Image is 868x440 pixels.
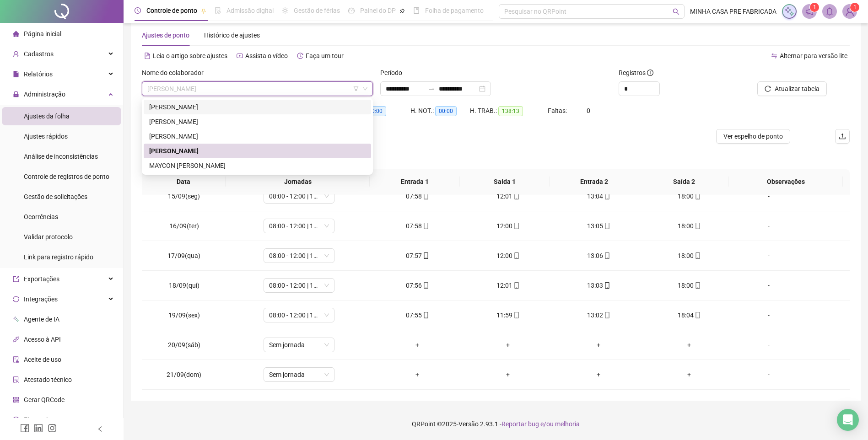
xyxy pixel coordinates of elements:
[149,161,366,171] div: MAYCON [PERSON_NAME]
[24,356,61,363] span: Aceite de uso
[24,253,93,261] span: Link para registro rápido
[853,4,857,11] span: 1
[550,169,639,194] th: Entrada 2
[771,53,777,59] span: swap
[825,7,834,16] span: bell
[24,416,54,424] span: Financeiro
[24,295,58,303] span: Integrações
[422,252,429,259] span: mobile
[470,106,548,116] div: H. TRAB.:
[428,85,435,92] span: swap-right
[603,223,610,229] span: mobile
[269,338,329,352] span: Sem jornada
[379,310,455,320] div: 07:55
[269,279,329,292] span: 08:00 - 12:00 | 13:12 - 18:00
[360,7,396,14] span: Painel do DP
[603,312,610,318] span: mobile
[149,102,366,112] div: [PERSON_NAME]
[561,310,636,320] div: 13:02
[362,86,368,91] span: down
[24,193,87,200] span: Gestão de solicitações
[379,221,455,231] div: 07:58
[843,5,857,18] img: 83222
[651,221,727,231] div: 18:00
[379,280,455,290] div: 07:56
[651,310,727,320] div: 18:04
[144,129,371,144] div: GILMAR FERREIRA DA SILVA
[561,280,636,290] div: 13:03
[512,312,520,318] span: mobile
[167,252,200,259] span: 17/09(qua)
[124,408,868,440] footer: QRPoint © 2025 - 2.93.1 -
[810,3,819,12] sup: 1
[458,420,479,428] span: Versão
[422,193,429,199] span: mobile
[237,53,243,59] span: youtube
[142,68,210,78] label: Nome do colaborador
[742,370,796,380] div: -
[24,233,73,241] span: Validar protocolo
[736,177,836,187] span: Observações
[24,396,65,403] span: Gerar QRCode
[775,84,819,94] span: Atualizar tabela
[24,91,65,98] span: Administração
[269,219,329,233] span: 08:00 - 12:00 | 13:12 - 18:00
[470,191,546,201] div: 12:01
[142,169,226,194] th: Data
[512,193,520,199] span: mobile
[13,376,19,383] span: solution
[149,146,366,156] div: [PERSON_NAME]
[13,276,19,282] span: export
[13,31,19,37] span: home
[169,282,199,289] span: 18/09(qui)
[144,144,371,158] div: LUCAS WILLIAM CANDIDO
[153,52,227,59] span: Leia o artigo sobre ajustes
[603,252,610,259] span: mobile
[694,223,701,229] span: mobile
[587,107,590,114] span: 0
[24,133,68,140] span: Ajustes rápidos
[144,53,151,59] span: file-text
[561,370,636,380] div: +
[201,8,206,14] span: pushpin
[561,221,636,231] div: 13:05
[97,426,103,432] span: left
[435,106,457,116] span: 00:00
[850,3,859,12] sup: Atualize o seu contato no menu Meus Dados
[20,424,29,433] span: facebook
[651,340,727,350] div: +
[24,275,59,283] span: Exportações
[353,86,359,91] span: filter
[694,312,701,318] span: mobile
[24,376,72,383] span: Atestado técnico
[380,68,408,78] label: Período
[294,7,340,14] span: Gestão de férias
[24,50,54,58] span: Cadastros
[839,133,846,140] span: upload
[651,370,727,380] div: +
[729,169,843,194] th: Observações
[13,91,19,97] span: lock
[603,193,610,199] span: mobile
[548,107,568,114] span: Faltas:
[425,7,484,14] span: Folha de pagamento
[142,32,189,39] span: Ajustes de ponto
[168,341,200,349] span: 20/09(sáb)
[370,169,459,194] th: Entrada 1
[651,251,727,261] div: 18:00
[13,397,19,403] span: qrcode
[742,191,796,201] div: -
[512,252,520,259] span: mobile
[460,169,550,194] th: Saída 1
[784,6,794,16] img: sparkle-icon.fc2bf0ac1784a2077858766a79e2daf3.svg
[742,280,796,290] div: -
[365,106,386,116] span: 00:00
[561,251,636,261] div: 13:06
[561,191,636,201] div: 13:04
[282,7,288,14] span: sun
[226,169,370,194] th: Jornadas
[742,221,796,231] div: -
[204,32,260,39] span: Histórico de ajustes
[167,371,201,378] span: 21/09(dom)
[742,340,796,350] div: -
